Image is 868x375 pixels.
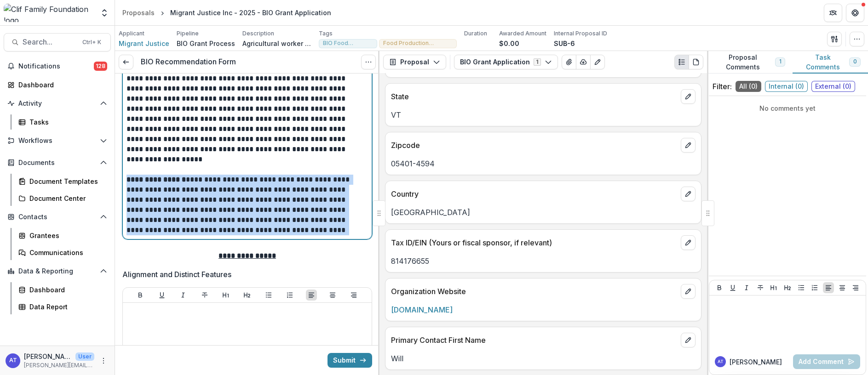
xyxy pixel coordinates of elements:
[4,59,111,74] button: Notifications128
[119,6,335,19] nav: breadcrumb
[361,55,376,69] button: Options
[741,282,752,293] button: Italicize
[391,140,677,151] p: Zipcode
[391,91,677,102] p: State
[18,80,103,90] div: Dashboard
[4,33,111,51] button: Search...
[94,62,107,71] span: 128
[562,55,576,69] button: View Attached Files
[824,4,842,22] button: Partners
[18,62,94,70] span: Notifications
[4,77,111,92] a: Dashboard
[846,4,864,22] button: Get Help
[779,58,781,65] span: 1
[348,290,359,301] button: Align Right
[122,8,155,17] div: Proposals
[29,117,103,127] div: Tasks
[242,39,311,48] p: Agricultural worker rights and justice, with emphasis on dairy industry
[15,282,111,297] a: Dashboard
[713,81,732,92] p: Filter:
[765,81,808,92] span: Internal ( 0 )
[714,282,725,293] button: Bold
[689,55,703,69] button: PDF view
[119,6,158,19] a: Proposals
[811,81,855,92] span: External ( 0 )
[306,290,317,301] button: Align Left
[681,284,696,299] button: edit
[4,4,94,22] img: Clif Family Foundation logo
[80,37,103,47] div: Ctrl + K
[454,55,558,69] button: BIO Grant Application1
[782,282,793,293] button: Heading 2
[98,4,111,22] button: Open entity switcher
[793,51,868,74] button: Task Comments
[29,176,103,186] div: Document Templates
[15,191,111,206] a: Document Center
[177,39,235,48] p: BIO Grant Process
[263,290,274,301] button: Bullet List
[674,55,689,69] button: Plaintext view
[796,282,807,293] button: Bullet List
[98,355,109,366] button: More
[199,290,210,301] button: Strike
[730,357,782,367] p: [PERSON_NAME]
[220,290,231,301] button: Heading 1
[75,352,94,361] p: User
[15,299,111,314] a: Data Report
[4,155,111,170] button: Open Documents
[119,39,169,48] a: Migrant Justice
[499,29,546,38] p: Awarded Amount
[391,256,696,267] p: 814176655
[328,353,372,368] button: Submit
[736,81,761,92] span: All ( 0 )
[681,187,696,201] button: edit
[681,235,696,250] button: edit
[18,267,96,275] span: Data & Reporting
[681,89,696,104] button: edit
[391,207,696,218] p: [GEOGRAPHIC_DATA]
[242,29,274,38] p: Description
[178,290,189,301] button: Italicize
[18,159,96,167] span: Documents
[141,57,236,66] h3: BIO Recommendation Form
[681,333,696,347] button: edit
[4,96,111,111] button: Open Activity
[18,100,96,108] span: Activity
[4,133,111,148] button: Open Workflows
[170,8,331,17] div: Migrant Justice Inc - 2025 - BIO Grant Application
[29,285,103,295] div: Dashboard
[4,210,111,224] button: Open Contacts
[156,290,167,301] button: Underline
[809,282,820,293] button: Ordered List
[823,282,834,293] button: Align Left
[24,361,94,369] p: [PERSON_NAME][EMAIL_ADDRESS][DOMAIN_NAME]
[29,302,103,312] div: Data Report
[837,282,848,293] button: Align Center
[793,354,860,369] button: Add Comment
[554,29,607,38] p: Internal Proposal ID
[284,290,295,301] button: Ordered List
[383,55,446,69] button: Proposal
[718,359,724,364] div: Ann Thrupp
[391,109,696,120] p: VT
[29,193,103,203] div: Document Center
[9,358,17,364] div: Ann Thrupp
[768,282,779,293] button: Heading 1
[727,282,738,293] button: Underline
[323,40,373,46] span: BIO Food Systems
[18,213,96,221] span: Contacts
[29,231,103,240] div: Grantees
[15,114,111,130] a: Tasks
[681,138,696,153] button: edit
[499,39,519,48] p: $0.00
[15,174,111,189] a: Document Templates
[4,264,111,278] button: Open Data & Reporting
[18,137,96,145] span: Workflows
[391,335,677,346] p: Primary Contact First Name
[15,245,111,260] a: Communications
[122,269,231,280] p: Alignment and Distinct Features
[707,51,793,74] button: Proposal Comments
[135,290,146,301] button: Bold
[391,158,696,169] p: 05401-4594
